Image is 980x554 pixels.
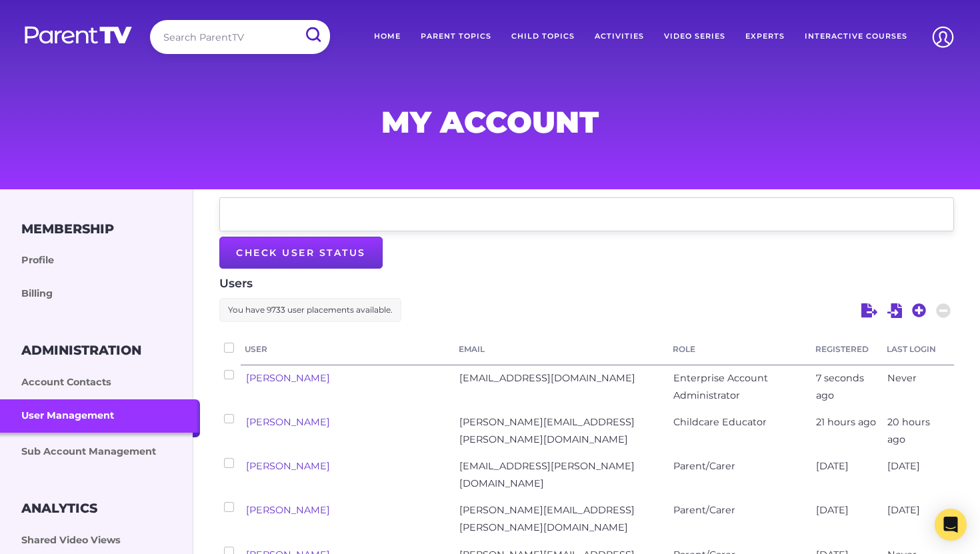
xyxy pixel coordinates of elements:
a: Experts [735,20,795,53]
span: [EMAIL_ADDRESS][PERSON_NAME][DOMAIN_NAME] [459,460,635,489]
span: [DATE] [816,460,849,472]
a: Activities [585,20,654,53]
span: [EMAIL_ADDRESS][DOMAIN_NAME] [459,372,635,384]
a: Last Login [887,342,950,357]
a: Add a new user [912,302,927,319]
a: Registered [815,342,879,357]
a: [PERSON_NAME] [246,416,330,428]
h3: Analytics [21,501,97,516]
a: [PERSON_NAME] [246,504,330,516]
h4: Users [219,274,954,293]
span: Childcare Educator [673,416,767,428]
a: Email [459,342,665,357]
a: User [245,342,451,357]
span: Parent/Carer [673,460,735,472]
a: Parent Topics [411,20,501,53]
span: Never [887,372,917,384]
span: Parent/Carer [673,504,735,516]
h3: Membership [21,221,114,237]
input: Search ParentTV [150,20,330,54]
a: Export Users [861,302,877,319]
span: 7 seconds ago [816,372,864,401]
h1: My Account [169,109,811,135]
div: Open Intercom Messenger [935,509,967,541]
span: [PERSON_NAME][EMAIL_ADDRESS][PERSON_NAME][DOMAIN_NAME] [459,416,635,445]
span: 21 hours ago [816,416,876,428]
span: Enterprise Account Administrator [673,372,768,401]
a: [PERSON_NAME] [246,372,330,384]
a: Child Topics [501,20,585,53]
a: Video Series [654,20,735,53]
span: [DATE] [887,504,920,516]
a: Home [364,20,411,53]
h3: Administration [21,343,141,358]
img: parenttv-logo-white.4c85aaf.svg [23,25,133,45]
span: 20 hours ago [887,416,930,445]
a: Import Users [887,302,902,319]
img: Account [926,20,960,54]
span: [DATE] [816,504,849,516]
span: [PERSON_NAME][EMAIL_ADDRESS][PERSON_NAME][DOMAIN_NAME] [459,504,635,533]
a: Delete selected users [936,302,951,319]
a: Interactive Courses [795,20,917,53]
input: Submit [295,20,330,50]
p: You have 9733 user placements available. [219,298,401,322]
span: [DATE] [887,460,920,472]
input: Check User Status [219,237,383,269]
a: [PERSON_NAME] [246,460,330,472]
a: Role [673,342,807,357]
